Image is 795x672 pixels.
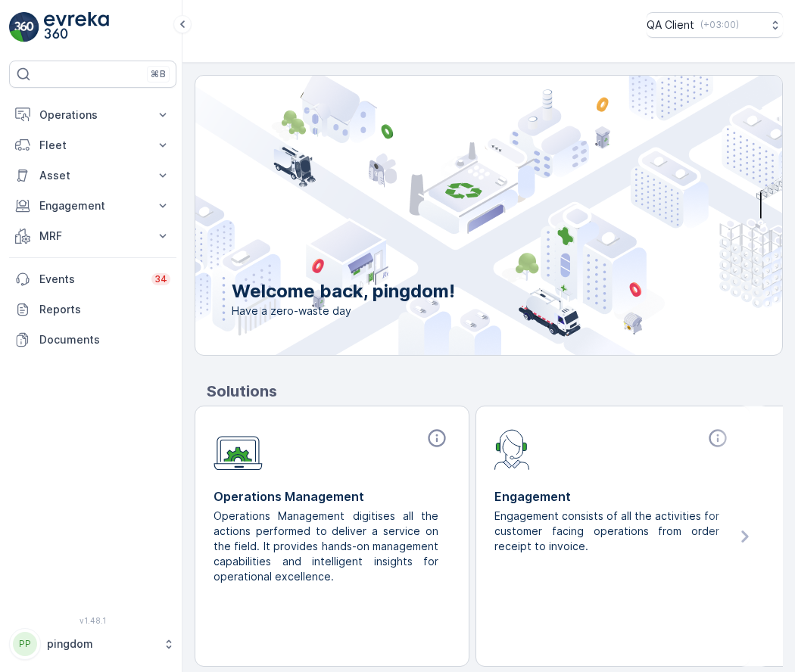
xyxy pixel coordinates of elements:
[151,68,166,80] p: ⌘B
[9,130,176,160] button: Fleet
[207,380,783,403] p: Solutions
[9,628,176,660] button: PPpingdom
[39,107,146,123] p: Operations
[494,428,530,470] img: module-icon
[39,332,170,347] p: Documents
[47,636,155,652] p: pingdom
[214,428,263,471] img: module-icon
[214,487,450,506] p: Operations Management
[9,160,176,191] button: Asset
[647,17,694,33] p: QA Client
[494,487,731,506] p: Engagement
[647,12,783,38] button: QA Client(+03:00)
[9,264,176,294] a: Events34
[39,229,146,244] p: MRF
[494,509,719,554] p: Engagement consists of all the activities for customer facing operations from order receipt to in...
[232,279,455,303] p: Welcome back, pingdom!
[9,191,176,221] button: Engagement
[9,12,39,42] img: logo
[9,616,176,625] span: v 1.48.1
[9,221,176,251] button: MRF
[9,325,176,355] a: Documents
[154,273,167,285] p: 34
[9,100,176,130] button: Operations
[13,632,37,656] div: PP
[232,303,455,319] span: Have a zero-waste day
[127,76,782,355] img: city illustration
[39,272,142,287] p: Events
[39,302,170,317] p: Reports
[39,138,146,153] p: Fleet
[700,19,739,31] p: ( +03:00 )
[39,168,146,183] p: Asset
[9,294,176,325] a: Reports
[44,12,109,42] img: logo_light-DOdMpM7g.png
[39,198,146,213] p: Engagement
[214,509,438,584] p: Operations Management digitises all the actions performed to deliver a service on the field. It p...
